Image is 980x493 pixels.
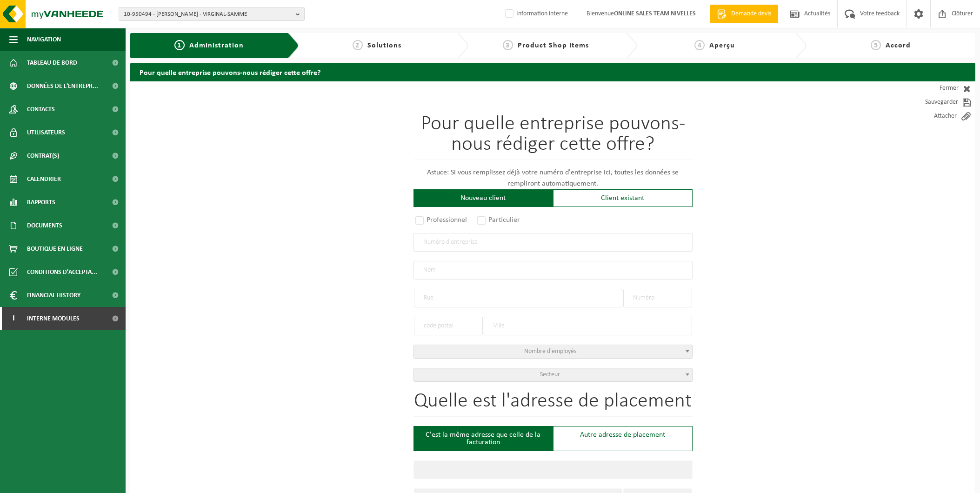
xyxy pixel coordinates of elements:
[189,42,244,49] span: Administration
[503,7,568,21] label: Information interne
[27,214,62,237] span: Documents
[367,42,401,49] span: Solutions
[709,42,735,49] span: Aperçu
[642,40,787,51] a: 4Aperçu
[413,167,693,189] p: Astuce: Si vous remplissez déjà votre numéro d'entreprise ici, toutes les données se rempliront a...
[413,114,693,160] h1: Pour quelle entreprise pouvons-nous rédiger cette offre?
[27,74,98,98] span: Données de l'entrepr...
[413,233,693,252] input: Numéro d'entreprise
[130,63,975,81] h2: Pour quelle entreprise pouvons-nous rédiger cette offre?
[27,51,77,74] span: Tableau de bord
[892,81,975,95] a: Fermer
[414,289,622,307] input: Rue
[484,317,692,335] input: Ville
[694,40,705,50] span: 4
[27,237,83,260] span: Boutique en ligne
[413,426,553,451] div: C'est la même adresse que celle de la facturation
[27,307,80,330] span: Interne modules
[9,307,18,330] span: I
[892,95,975,109] a: Sauvegarder
[473,40,619,51] a: 3Product Shop Items
[553,426,693,451] div: Autre adresse de placement
[27,191,55,214] span: Rapports
[174,40,185,50] span: 1
[413,189,553,207] div: Nouveau client
[27,98,55,121] span: Contacts
[27,121,65,144] span: Utilisateurs
[614,10,696,17] strong: ONLINE SALES TEAM NIVELLES
[353,40,363,50] span: 2
[27,144,59,167] span: Contrat(s)
[886,42,911,49] span: Accord
[124,7,292,21] span: 10-950494 - [PERSON_NAME] - VIRGINAL-SAMME
[892,109,975,123] a: Attacher
[304,40,449,51] a: 2Solutions
[811,40,971,51] a: 5Accord
[540,371,560,378] span: Secteur
[27,167,61,191] span: Calendrier
[623,289,692,307] input: Numéro
[503,40,513,50] span: 3
[475,213,523,227] label: Particulier
[729,9,773,19] span: Demande devis
[27,28,61,51] span: Navigation
[27,260,97,284] span: Conditions d'accepta...
[413,213,470,227] label: Professionnel
[413,460,693,479] input: Nom
[119,7,305,21] button: 10-950494 - [PERSON_NAME] - VIRGINAL-SAMME
[524,348,576,355] span: Nombre d'employés
[710,5,778,23] a: Demande devis
[27,284,80,307] span: Financial History
[518,42,589,49] span: Product Shop Items
[414,317,483,335] input: code postal
[553,189,693,207] div: Client existant
[137,40,280,51] a: 1Administration
[871,40,881,50] span: 5
[413,261,693,280] input: Nom
[413,391,693,417] h1: Quelle est l'adresse de placement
